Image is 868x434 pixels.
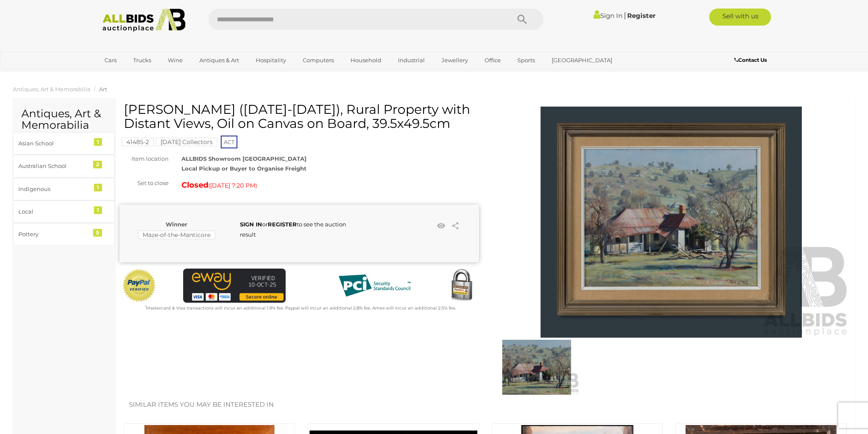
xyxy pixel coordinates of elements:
[162,53,188,67] a: Wine
[734,55,769,65] a: Contact Us
[156,139,217,145] a: [DATE] Collectors
[221,136,237,148] span: ACT
[13,178,115,200] a: Indigenous 1
[145,305,456,311] small: Mastercard & Visa transactions will incur an additional 1.9% fee. Paypal will incur an additional...
[98,9,190,32] img: Allbids.com.au
[21,108,106,131] h2: Antiques, Art & Memorabilia
[13,132,115,155] a: Asian School 1
[138,231,215,239] mark: Maze-of-the-Manticore
[122,138,154,146] mark: 41485-2
[435,220,447,232] li: Watch this item
[240,221,346,237] span: or to see the auction result
[129,401,842,408] h2: Similar items you may be interested in
[124,102,477,130] h1: [PERSON_NAME] ([DATE]-[DATE]), Rural Property with Distant Views, Oil on Canvas on Board, 39.5x49...
[194,53,245,67] a: Antiques & Art
[181,155,307,162] strong: ALLBIDS Showroom [GEOGRAPHIC_DATA]
[240,221,262,228] a: SIGN IN
[93,229,102,237] div: 5
[18,184,89,194] div: Indigenous
[345,53,387,67] a: Household
[128,53,157,67] a: Trucks
[94,184,102,191] div: 1
[18,139,89,148] div: Asian School
[13,155,115,177] a: Australian School 2
[99,53,122,67] a: Cars
[494,340,579,395] img: Reginald CAMPBELL (1923-2008), Rural Property with Distant Views, Oil on Canvas on Board, 39.5x49...
[627,12,655,20] a: Register
[210,182,255,189] span: [DATE] 7:20 PM
[734,57,767,63] b: Contact Us
[18,161,89,171] div: Australian School
[624,11,626,20] span: |
[181,165,307,172] strong: Local Pickup or Buyer to Organise Freight
[94,138,102,146] div: 1
[183,269,286,303] img: eWAY Payment Gateway
[113,178,175,188] div: Set to close
[501,9,544,30] button: Search
[512,53,541,67] a: Sports
[13,223,115,246] a: Pottery 5
[593,12,623,20] a: Sign In
[546,53,618,67] a: [GEOGRAPHIC_DATA]
[122,139,154,145] a: 41485-2
[156,138,217,146] mark: [DATE] Collectors
[332,269,417,303] img: PCI DSS compliant
[18,229,89,239] div: Pottery
[208,182,257,189] span: ( )
[181,180,208,190] strong: Closed
[166,221,187,228] b: Winner
[297,53,339,67] a: Computers
[13,86,91,93] a: Antiques, Art & Memorabilia
[99,86,107,93] a: Art
[492,107,851,338] img: Reginald CAMPBELL (1923-2008), Rural Property with Distant Views, Oil on Canvas on Board, 39.5x49...
[392,53,430,67] a: Industrial
[444,269,479,303] img: Secured by Rapid SSL
[122,269,157,303] img: Official PayPal Seal
[18,207,89,217] div: Local
[94,206,102,214] div: 1
[113,154,175,164] div: Item location
[250,53,292,67] a: Hospitality
[709,9,771,26] a: Sell with us
[479,53,506,67] a: Office
[436,53,473,67] a: Jewellery
[93,161,102,168] div: 2
[268,221,297,228] a: REGISTER
[13,200,115,223] a: Local 1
